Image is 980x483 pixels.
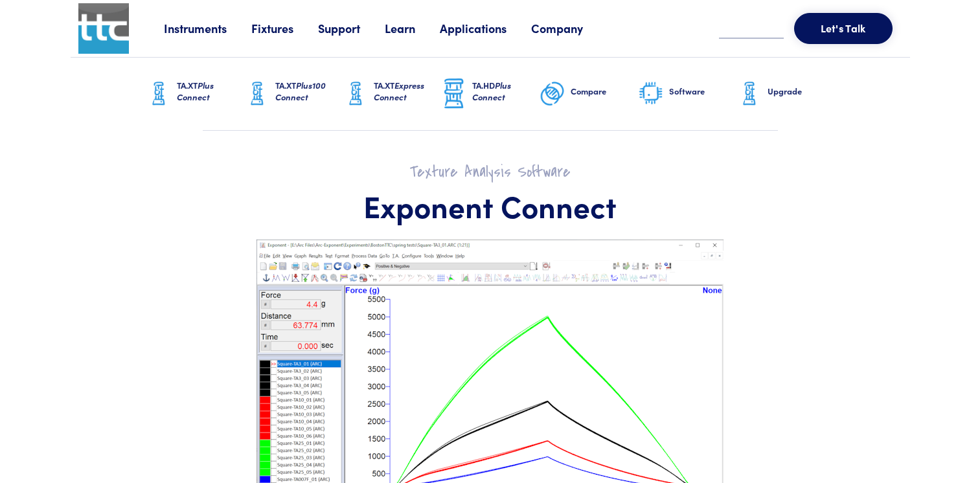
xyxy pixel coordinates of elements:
[244,58,343,130] a: TA.XTPlus100 Connect
[441,58,540,130] a: TA.HDPlus Connect
[374,79,424,103] span: Express Connect
[374,80,441,103] h6: TA.XT
[343,58,441,130] a: TA.XTExpress Connect
[164,20,251,36] a: Instruments
[102,187,879,225] h1: Exponent Connect
[385,20,440,36] a: Learn
[244,78,270,110] img: ta-xt-graphic.png
[736,78,762,110] img: ta-xt-graphic.png
[540,58,638,130] a: Compare
[146,58,244,130] a: TA.XTPlus Connect
[736,58,835,130] a: Upgrade
[441,77,467,111] img: ta-hd-graphic.png
[318,20,385,36] a: Support
[275,79,326,103] span: Plus100 Connect
[669,85,736,97] h6: Software
[177,80,244,103] h6: TA.XT
[540,78,565,110] img: compare-graphic.png
[638,58,736,130] a: Software
[440,20,531,36] a: Applications
[531,20,608,36] a: Company
[102,162,879,182] h2: Texture Analysis Software
[146,78,172,110] img: ta-xt-graphic.png
[177,79,214,103] span: Plus Connect
[343,78,369,110] img: ta-xt-graphic.png
[472,80,540,103] h6: TA.HD
[768,85,835,97] h6: Upgrade
[251,20,318,36] a: Fixtures
[275,80,343,103] h6: TA.XT
[638,80,664,107] img: software-graphic.png
[472,79,511,103] span: Plus Connect
[794,13,893,44] button: Let's Talk
[571,85,638,97] h6: Compare
[78,3,129,54] img: ttc_logo_1x1_v1.0.png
